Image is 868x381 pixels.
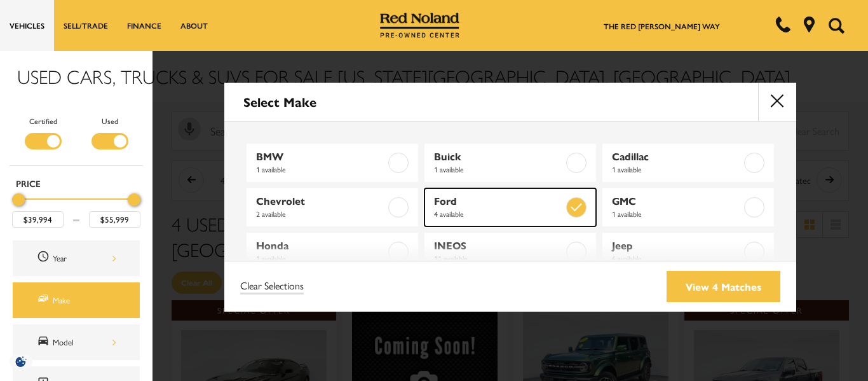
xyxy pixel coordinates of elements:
a: Buick1 available [424,144,596,182]
span: Buick [434,150,564,163]
a: Honda1 available [247,233,418,271]
span: 1 available [612,207,742,220]
span: 6 available [612,252,742,265]
input: Maximum [89,211,140,228]
span: 11 available [434,252,564,265]
a: The Red [PERSON_NAME] Way [604,20,720,32]
a: BMW1 available [247,144,418,182]
button: Open the search field [824,1,849,50]
div: Maximum Price [128,193,140,206]
div: Price [12,189,140,228]
span: Model [37,334,53,350]
h5: Price [16,177,137,189]
a: Ford4 available [424,188,596,226]
span: BMW [256,150,386,163]
div: Model [53,335,116,349]
span: Make [37,292,53,308]
label: Used [102,114,118,127]
img: Opt-Out Icon [6,355,36,368]
section: Click to Open Cookie Consent Modal [6,355,36,368]
div: MakeMake [13,282,140,318]
span: Jeep [612,239,742,252]
label: Certified [29,114,57,127]
a: INEOS11 available [424,233,596,271]
span: 2 available [256,207,386,220]
a: GMC1 available [602,188,774,226]
a: Cadillac1 available [602,144,774,182]
a: Chevrolet2 available [247,188,418,226]
div: Filter by Vehicle Type [10,114,143,165]
div: Minimum Price [12,193,25,206]
div: Make [53,293,116,307]
span: Cadillac [612,150,742,163]
a: Red Noland Pre-Owned [380,17,460,30]
span: INEOS [434,239,564,252]
span: 1 available [256,252,386,265]
input: Minimum [12,211,64,228]
h2: Select Make [243,95,316,109]
span: 1 available [256,163,386,176]
a: Jeep6 available [602,233,774,271]
a: View 4 Matches [667,271,780,302]
div: ModelModel [13,324,140,360]
span: GMC [612,195,742,207]
span: Year [37,250,53,267]
span: Honda [256,239,386,252]
span: 1 available [612,163,742,176]
span: Chevrolet [256,195,386,207]
button: close [758,83,796,121]
div: YearYear [13,240,140,276]
a: Clear Selections [240,279,304,294]
span: 1 available [434,163,564,176]
img: Red Noland Pre-Owned [380,13,460,38]
span: 4 available [434,207,564,220]
span: Ford [434,195,564,207]
div: Year [53,251,116,265]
